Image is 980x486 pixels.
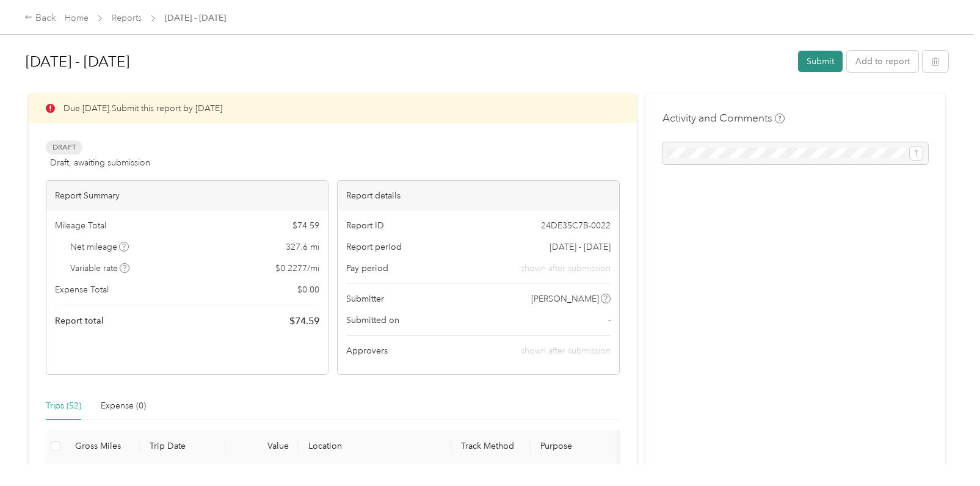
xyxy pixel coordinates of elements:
div: Back [24,11,56,26]
span: Mileage Total [55,219,106,232]
div: Trips (52) [46,399,81,413]
span: Submitted on [346,314,399,327]
a: Reports [112,13,142,23]
span: Expense Total [55,283,109,296]
div: Report Summary [46,181,328,211]
th: Value [225,430,299,463]
h4: Activity and Comments [662,111,785,126]
span: $ 74.59 [289,314,319,328]
span: [DATE] - [DATE] [165,12,226,24]
div: Due [DATE]. Submit this report by [DATE] [29,93,637,123]
span: Variable rate [70,262,130,275]
a: Home [65,13,89,23]
th: Gross Miles [65,430,140,463]
span: Pay period [346,262,388,275]
button: Submit [798,51,843,72]
span: Approvers [346,344,388,357]
th: Track Method [451,430,531,463]
span: 24DE35C7B-0022 [541,219,611,232]
span: Draft [46,140,82,154]
span: [PERSON_NAME] [531,292,599,305]
div: Report details [338,181,619,211]
span: shown after submission [521,262,611,275]
div: Expense (0) [101,399,146,413]
button: Add to report [847,51,918,72]
span: $ 0.00 [297,283,319,296]
h1: Sep 1 - 30, 2025 [26,47,789,76]
span: shown after submission [521,346,611,356]
th: Purpose [531,430,622,463]
span: [DATE] - [DATE] [550,241,611,253]
iframe: Everlance-gr Chat Button Frame [912,418,980,486]
span: $ 74.59 [292,219,319,232]
th: Location [299,430,451,463]
span: Report total [55,314,104,327]
span: $ 0.2277 / mi [275,262,319,275]
span: Report period [346,241,402,253]
th: Trip Date [140,430,225,463]
span: 327.6 mi [286,241,319,253]
span: Draft, awaiting submission [50,156,150,169]
span: Report ID [346,219,384,232]
span: Submitter [346,292,384,305]
span: Net mileage [70,241,129,253]
span: - [608,314,611,327]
